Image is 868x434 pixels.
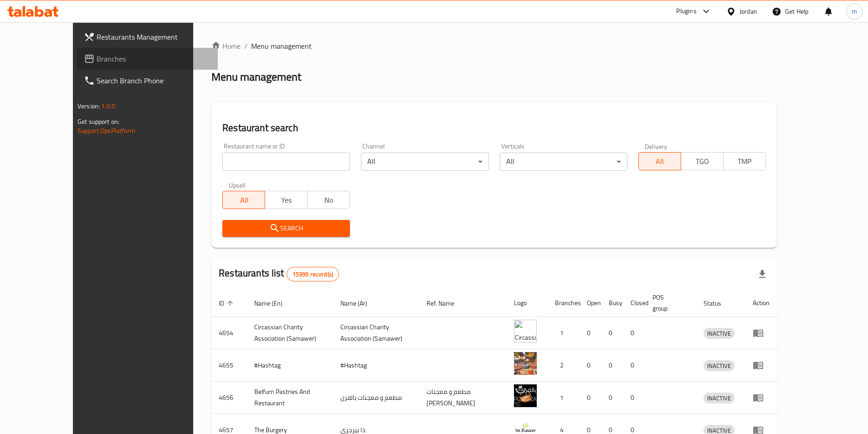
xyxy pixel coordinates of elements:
[548,349,580,382] td: 2
[601,382,623,414] td: 0
[101,100,115,112] span: 1.0.0
[753,360,770,371] div: Menu
[601,317,623,349] td: 0
[97,53,211,64] span: Branches
[704,361,734,371] span: INACTIVE
[642,155,678,168] span: All
[751,263,773,285] div: Export file
[676,6,696,17] div: Plugins
[311,194,346,207] span: No
[601,349,623,382] td: 0
[580,317,601,349] td: 0
[77,48,218,70] a: Branches
[333,317,419,349] td: ​Circassian ​Charity ​Association​ (Samawer)
[426,298,466,309] span: Ref. Name
[211,70,301,84] h2: Menu management
[77,116,119,128] span: Get support on:
[753,327,770,338] div: Menu
[745,289,777,317] th: Action
[685,155,720,168] span: TGO
[652,292,685,314] span: POS group
[251,41,312,51] span: Menu management
[704,393,734,403] div: INACTIVE
[247,349,333,382] td: #Hashtag
[211,317,247,349] td: 4654
[333,349,419,382] td: #Hashtag
[723,152,766,170] button: TMP
[254,298,294,309] span: Name (En)
[77,100,100,112] span: Version:
[211,382,247,414] td: 4656
[340,298,379,309] span: Name (Ar)
[548,289,580,317] th: Branches
[419,382,507,414] td: مطعم و معجنات [PERSON_NAME]
[740,6,757,16] div: Jordan
[247,317,333,349] td: ​Circassian ​Charity ​Association​ (Samawer)
[97,75,211,86] span: Search Branch Phone
[219,266,339,281] h2: Restaurants list
[500,153,627,171] div: All
[222,121,766,135] h2: Restaurant search
[507,289,548,317] th: Logo
[307,191,350,209] button: No
[623,349,645,382] td: 0
[638,152,681,170] button: All
[704,393,734,403] span: INACTIVE
[222,153,350,171] input: Search for restaurant name or ID..
[219,298,236,309] span: ID
[704,328,734,339] div: INACTIVE
[514,352,537,375] img: #Hashtag
[727,155,762,168] span: TMP
[361,153,488,171] div: All
[211,349,247,382] td: 4655
[704,328,734,339] span: INACTIVE
[580,349,601,382] td: 0
[623,382,645,414] td: 0
[753,392,770,403] div: Menu
[704,360,734,371] div: INACTIVE
[548,382,580,414] td: 1
[244,41,247,51] li: /
[222,220,350,237] button: Search
[852,6,857,16] span: m
[77,26,218,48] a: Restaurants Management
[704,298,733,309] span: Status
[211,41,777,51] nav: breadcrumb
[514,384,537,407] img: Belfurn Pastries And Restaurant
[222,191,265,209] button: All
[681,152,724,170] button: TGO
[211,41,241,51] a: Home
[645,143,668,149] label: Delivery
[287,267,339,281] div: Total records count
[623,317,645,349] td: 0
[230,223,343,234] span: Search
[514,320,537,342] img: ​Circassian ​Charity ​Association​ (Samawer)
[548,317,580,349] td: 1
[287,270,339,279] span: 15395 record(s)
[77,125,135,137] a: Support.OpsPlatform
[623,289,645,317] th: Closed
[601,289,623,317] th: Busy
[580,289,601,317] th: Open
[229,182,246,188] label: Upsell
[265,191,308,209] button: Yes
[77,70,218,92] a: Search Branch Phone
[333,382,419,414] td: مطعم و معجنات بالفرن
[247,382,333,414] td: Belfurn Pastries And Restaurant
[97,31,211,42] span: Restaurants Management
[226,194,262,207] span: All
[580,382,601,414] td: 0
[269,194,304,207] span: Yes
